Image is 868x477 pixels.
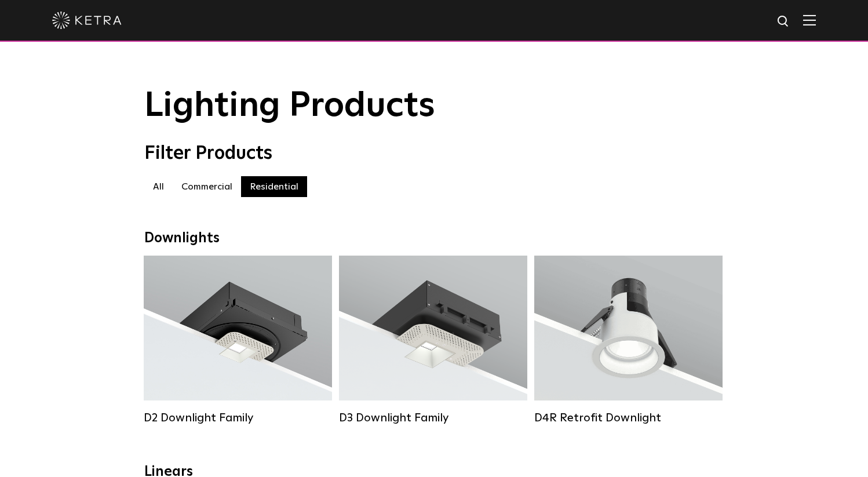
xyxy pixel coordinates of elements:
a: D3 Downlight Family Lumen Output:700 / 900 / 1100Colors:White / Black / Silver / Bronze / Paintab... [339,256,527,425]
label: Residential [241,176,307,197]
div: D3 Downlight Family [339,411,527,425]
img: search icon [776,14,791,29]
div: D4R Retrofit Downlight [534,411,723,425]
label: All [144,176,173,197]
span: Lighting Products [144,89,435,123]
a: D2 Downlight Family Lumen Output:1200Colors:White / Black / Gloss Black / Silver / Bronze / Silve... [144,256,332,425]
div: Filter Products [144,143,724,165]
label: Commercial [173,176,241,197]
div: Downlights [144,230,724,247]
img: ketra-logo-2019-white [52,12,122,29]
div: D2 Downlight Family [144,411,332,425]
img: Hamburger%20Nav.svg [803,14,816,26]
a: D4R Retrofit Downlight Lumen Output:800Colors:White / BlackBeam Angles:15° / 25° / 40° / 60°Watta... [534,256,723,425]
